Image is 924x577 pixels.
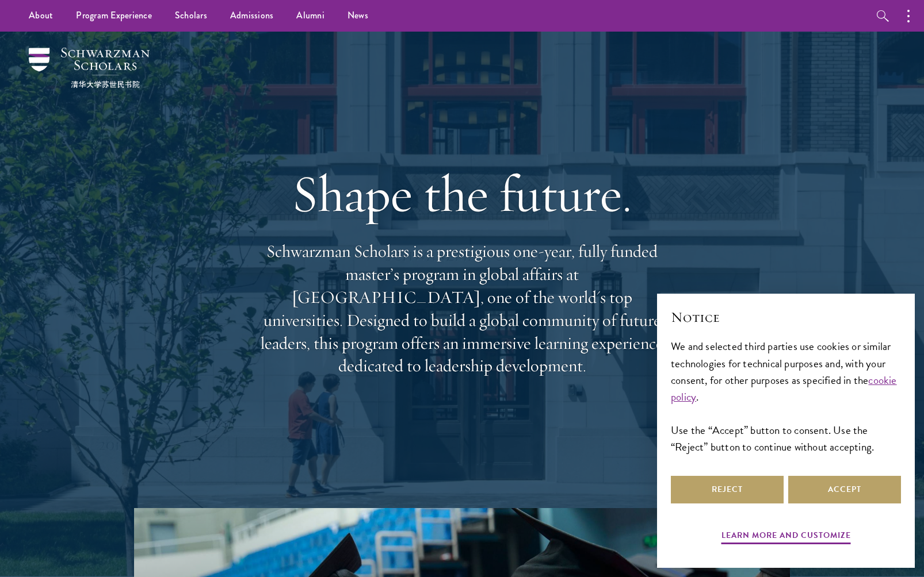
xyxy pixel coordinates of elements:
[255,240,669,378] p: Schwarzman Scholars is a prestigious one-year, fully funded master’s program in global affairs at...
[721,528,851,546] button: Learn more and customize
[29,48,150,88] img: Schwarzman Scholars
[671,372,897,405] a: cookie policy
[671,476,784,503] button: Reject
[788,476,901,503] button: Accept
[671,307,901,327] h2: Notice
[255,161,669,226] h1: Shape the future.
[671,338,901,455] div: We and selected third parties use cookies or similar technologies for technical purposes and, wit...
